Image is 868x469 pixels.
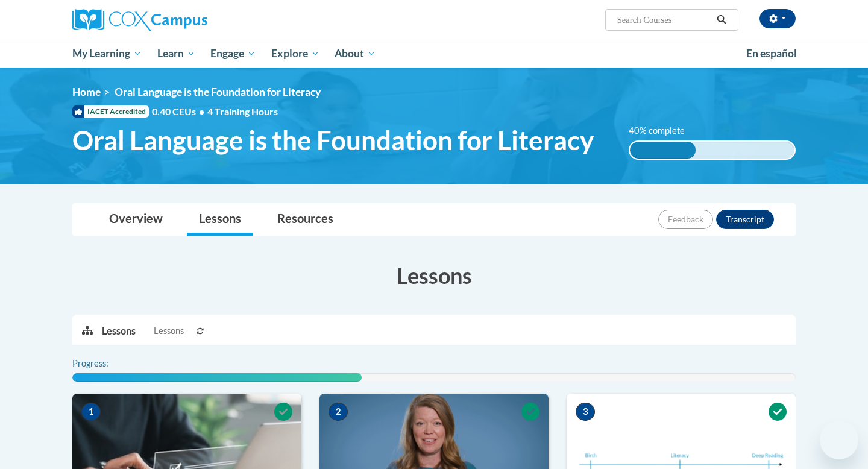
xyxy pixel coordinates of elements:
[271,46,319,61] span: Explore
[72,260,796,291] h3: Lessons
[72,357,142,370] label: Progress:
[616,13,712,27] input: Search Courses
[335,46,376,61] span: About
[72,105,149,118] span: IACET Accredited
[149,40,203,68] a: Learn
[152,105,207,118] span: 0.40 CEUs
[327,40,384,68] a: About
[72,86,101,98] a: Home
[157,46,195,61] span: Learn
[64,40,149,68] a: My Learning
[207,105,278,117] span: 4 Training Hours
[629,124,698,137] label: 40% complete
[265,204,345,236] a: Resources
[102,324,136,338] p: Lessons
[81,403,101,421] span: 1
[658,210,713,229] button: Feedback
[72,124,594,156] span: Oral Language is the Foundation for Literacy
[738,41,805,66] a: En español
[759,9,796,28] button: Account Settings
[115,86,321,98] span: Oral Language is the Foundation for Literacy
[72,46,142,61] span: My Learning
[630,142,696,159] div: 40% complete
[210,46,256,61] span: Engage
[820,421,858,459] iframe: Button to launch messaging window
[54,40,814,68] div: Main menu
[187,204,253,236] a: Lessons
[746,47,797,60] span: En español
[203,40,263,68] a: Engage
[263,40,327,68] a: Explore
[72,9,301,31] a: Cox Campus
[329,403,348,421] span: 2
[712,13,731,27] button: Search
[72,9,207,31] img: Cox Campus
[154,324,184,338] span: Lessons
[97,204,175,236] a: Overview
[576,403,595,421] span: 3
[199,105,204,117] span: •
[716,210,774,229] button: Transcript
